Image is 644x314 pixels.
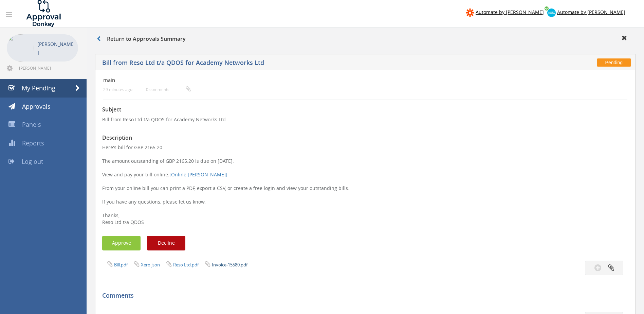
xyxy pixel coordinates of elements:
[22,84,55,92] span: My Pending
[476,9,544,15] span: Automate by [PERSON_NAME]
[141,262,160,268] a: Xero.json
[147,236,185,250] button: Decline
[466,8,474,17] img: zapier-logomark.png
[102,292,623,299] h5: Comments
[102,236,141,250] button: Approve
[557,9,625,15] span: Automate by [PERSON_NAME]
[22,120,41,128] span: Panels
[114,262,128,268] a: Bill.pdf
[102,107,628,113] h3: Subject
[173,262,199,268] a: Reso Ltd.pdf
[169,171,227,178] a: [Online [PERSON_NAME]]
[597,58,631,67] span: Pending
[37,40,75,57] p: [PERSON_NAME]
[22,102,51,110] span: Approvals
[97,36,186,42] h3: Return to Approvals Summary
[102,135,628,141] h3: Description
[22,139,44,147] span: Reports
[102,59,472,68] h5: Bill from Reso Ltd t/a QDOS for Academy Networks Ltd
[103,87,132,92] small: 29 minutes ago
[103,77,540,83] h4: main
[547,8,556,17] img: xero-logo.png
[22,157,43,165] span: Log out
[19,65,77,71] span: [PERSON_NAME][EMAIL_ADDRESS][DOMAIN_NAME]
[102,144,628,226] p: Here's bill for GBP 2165.20. The amount outstanding of GBP 2165.20 is due on [DATE]. View and pay...
[102,116,628,123] p: Bill from Reso Ltd t/a QDOS for Academy Networks Ltd
[146,87,191,92] small: 0 comments...
[212,262,247,268] a: Invoice-15580.pdf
